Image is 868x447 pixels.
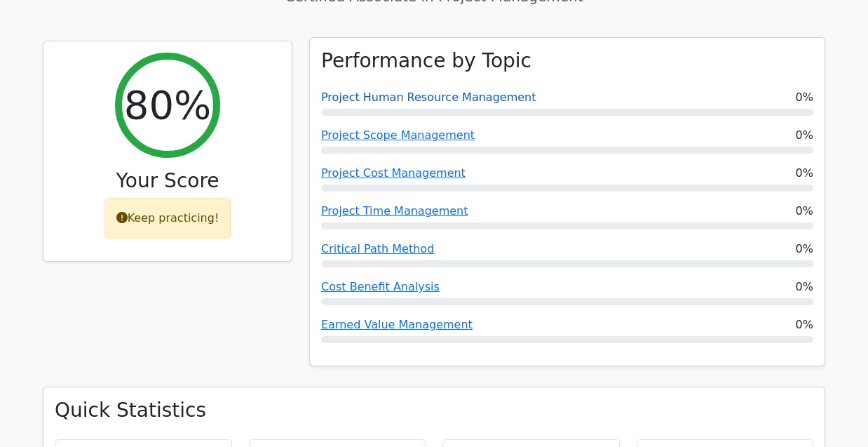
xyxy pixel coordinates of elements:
[796,241,813,258] span: 0%
[55,169,280,193] h3: Your Score
[321,166,466,180] a: Project Cost Management
[796,279,813,295] span: 0%
[321,318,473,331] a: Earned Value Management
[796,316,813,333] span: 0%
[321,49,531,73] h3: Performance by Topic
[796,165,813,182] span: 0%
[124,81,211,128] h2: 80%
[796,203,813,220] span: 0%
[321,128,475,142] a: Project Scope Management
[321,280,440,293] a: Cost Benefit Analysis
[321,204,468,218] a: Project Time Management
[321,91,536,104] a: Project Human Resource Management
[104,198,231,239] div: Keep practicing!
[321,242,434,255] a: Critical Path Method
[55,399,813,422] h3: Quick Statistics
[796,89,813,106] span: 0%
[796,127,813,144] span: 0%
